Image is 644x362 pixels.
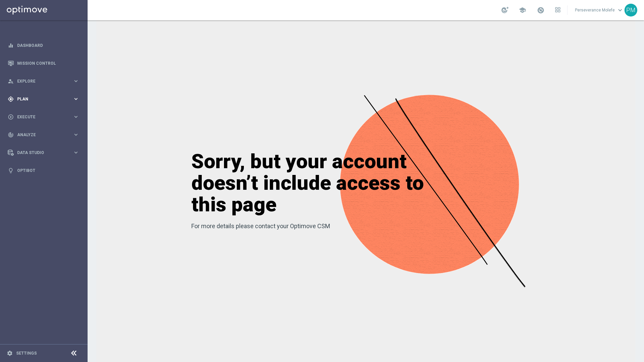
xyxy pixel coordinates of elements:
[17,161,79,179] a: Optibot
[17,36,79,54] a: Dashboard
[8,150,73,156] div: Data Studio
[8,96,73,102] div: Plan
[17,151,73,155] span: Data Studio
[73,96,79,102] i: keyboard_arrow_right
[17,133,73,137] span: Analyze
[191,222,451,230] p: For more details please contact your Optimove CSM
[16,351,37,355] a: Settings
[519,6,526,14] span: school
[8,132,73,138] div: Analyze
[8,42,14,49] i: equalizer
[574,5,624,15] a: Perseverance Molefekeyboard_arrow_down
[8,132,14,138] i: track_changes
[191,151,451,215] h1: Sorry, but your account doesn’t include access to this page
[8,161,79,179] div: Optibot
[7,168,79,173] button: lightbulb Optibot
[7,350,13,356] i: settings
[17,97,73,101] span: Plan
[7,79,79,84] button: person_search Explore keyboard_arrow_right
[8,96,14,102] i: gps_fixed
[17,115,73,119] span: Execute
[7,114,79,120] button: play_circle_outline Execute keyboard_arrow_right
[7,96,79,102] button: gps_fixed Plan keyboard_arrow_right
[8,54,79,72] div: Mission Control
[17,79,73,83] span: Explore
[7,150,79,155] button: Data Studio keyboard_arrow_right
[8,78,14,84] i: person_search
[7,61,79,66] button: Mission Control
[7,132,79,138] button: track_changes Analyze keyboard_arrow_right
[8,114,14,120] i: play_circle_outline
[17,54,79,72] a: Mission Control
[73,131,79,138] i: keyboard_arrow_right
[7,43,79,48] button: equalizer Dashboard
[8,36,79,54] div: Dashboard
[616,6,624,14] span: keyboard_arrow_down
[73,114,79,120] i: keyboard_arrow_right
[624,4,637,17] div: PM
[73,149,79,156] i: keyboard_arrow_right
[73,78,79,84] i: keyboard_arrow_right
[8,114,73,120] div: Execute
[8,78,73,84] div: Explore
[8,168,14,174] i: lightbulb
